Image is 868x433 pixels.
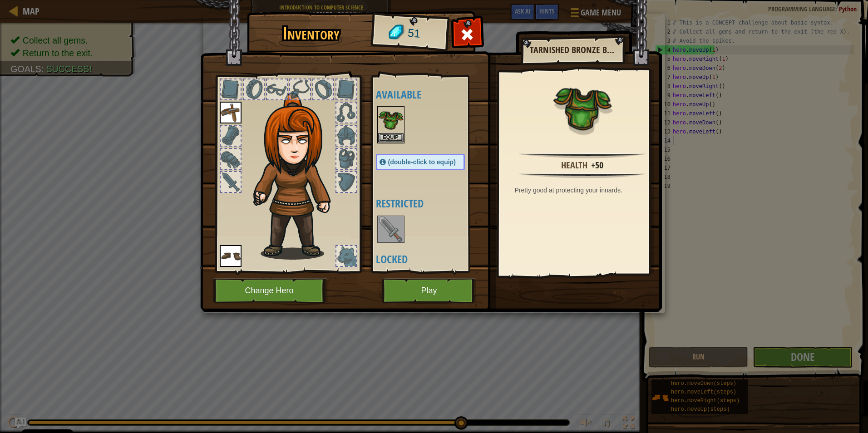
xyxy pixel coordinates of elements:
h1: Inventory [253,24,369,43]
button: Play [382,278,477,303]
button: Change Hero [213,278,328,303]
span: (double-click to equip) [388,158,456,166]
h2: Tarnished Bronze Breastplate [530,45,615,55]
img: portrait.png [378,107,404,133]
img: hr.png [519,153,645,158]
img: hr.png [519,172,645,178]
span: 51 [407,25,421,42]
div: Pretty good at protecting your innards. [515,186,655,195]
button: Equip [378,133,404,143]
img: portrait.png [220,102,242,123]
img: hair_f2.png [249,93,347,260]
h4: Available [376,89,483,100]
h4: Restricted [376,197,483,209]
h4: Locked [376,253,483,265]
img: portrait.png [553,78,612,137]
div: +50 [591,159,603,172]
div: Health [561,159,587,172]
img: portrait.png [378,216,404,242]
img: portrait.png [220,245,242,267]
